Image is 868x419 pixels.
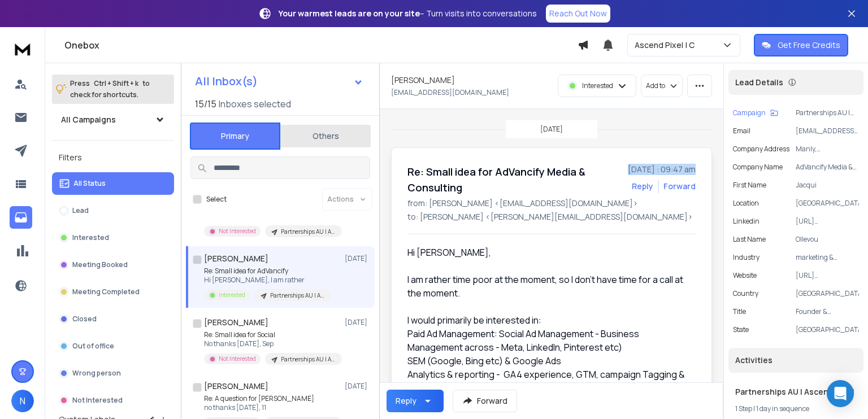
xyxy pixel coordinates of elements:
button: Primary [190,123,280,150]
span: 1 Step [735,404,752,413]
span: 15 / 15 [195,97,216,111]
h1: [PERSON_NAME] [391,75,455,86]
p: from: [PERSON_NAME] <[EMAIL_ADDRESS][DOMAIN_NAME]> [407,198,696,209]
h1: All Inbox(s) [195,76,258,87]
p: No thanks [DATE], Sep [204,339,340,348]
p: [GEOGRAPHIC_DATA] [796,289,859,298]
p: Partnerships AU | Ascend Pixel [281,355,335,364]
button: Interested [52,226,174,249]
p: [GEOGRAPHIC_DATA] [796,325,859,334]
button: Reply [387,390,444,412]
button: All Campaigns [52,108,174,131]
span: Ctrl + Shift + k [92,77,140,90]
p: Get Free Credits [778,40,840,51]
span: 1 day in sequence [756,404,809,413]
p: [URL][DOMAIN_NAME] [796,271,859,280]
p: Not Interested [72,396,123,405]
p: marketing & advertising [796,253,859,262]
p: [EMAIL_ADDRESS][DOMAIN_NAME] [796,126,859,136]
button: Get Free Credits [754,34,848,56]
p: Add to [646,81,665,90]
div: | [735,404,857,413]
p: – Turn visits into conversations [279,8,537,19]
p: Re: Small idea for Social [204,330,340,339]
p: industry [733,253,759,262]
div: Open Intercom Messenger [827,380,854,407]
p: [DATE] [540,125,563,134]
span: N [11,390,34,412]
p: no thanks [DATE], 11 [204,403,340,412]
p: Campaign [733,108,766,117]
p: Not Interested [219,227,256,235]
div: Forward [663,181,696,192]
p: [DATE] [345,318,370,327]
p: Hi [PERSON_NAME], I am rather [204,276,331,285]
button: Meeting Completed [52,281,174,303]
p: [DATE] [345,382,370,391]
p: Interested [72,233,109,242]
p: Jacqui [796,181,859,190]
h1: [PERSON_NAME] [204,317,268,328]
p: Out of office [72,342,114,351]
p: Last Name [733,235,766,244]
p: [GEOGRAPHIC_DATA] [796,199,859,208]
button: All Status [52,172,174,195]
p: Country [733,289,758,298]
p: Re: Small idea for AdVancify [204,267,331,276]
button: Wrong person [52,362,174,385]
p: location [733,199,759,208]
p: First Name [733,181,766,190]
p: [DATE] : 09:47 am [628,164,696,175]
li: SEM (Google, Bing etc) & Google Ads [407,354,687,368]
p: Reach Out Now [549,8,607,19]
p: linkedin [733,217,759,226]
p: Email [733,126,750,136]
p: [DATE] [345,254,370,263]
button: Campaign [733,108,778,117]
img: logo [11,38,34,59]
p: Press to check for shortcuts. [70,78,150,101]
p: Meeting Completed [72,287,140,296]
p: Wrong person [72,369,121,378]
p: website [733,271,757,280]
p: Partnerships AU | Ascend Pixel [281,228,335,236]
button: Reply [632,181,653,192]
li: Analytics & reporting - GA4 experience, GTM, campaign Tagging & implementation and reporting dash... [407,368,687,408]
h3: Filters [52,150,174,165]
a: Reach Out Now [546,5,610,23]
p: Meeting Booked [72,260,128,269]
h1: All Campaigns [61,114,116,125]
button: Closed [52,308,174,330]
p: Company Name [733,163,783,172]
h3: Inboxes selected [219,97,291,111]
p: Partnerships AU | Ascend Pixel [796,108,859,117]
h1: Re: Small idea for AdVancify Media & Consulting [407,164,621,195]
p: Interested [219,291,245,299]
p: [EMAIL_ADDRESS][DOMAIN_NAME] [391,88,509,97]
button: Lead [52,199,174,222]
div: Hi [PERSON_NAME], [407,246,687,259]
button: Others [280,124,371,149]
p: Re: A question for [PERSON_NAME] [204,394,340,403]
p: Founder & Consultant [796,307,859,316]
h1: Partnerships AU | Ascend Pixel [735,386,857,398]
button: All Inbox(s) [186,70,372,93]
h1: [PERSON_NAME] [204,253,268,264]
label: Select [206,195,227,204]
p: Ascend Pixel | C [635,40,699,51]
li: Paid Ad Management: Social Ad Management - Business Management across - Meta, LinkedIn, Pinterest... [407,327,687,354]
p: [URL][DOMAIN_NAME] [796,217,859,226]
h1: Onebox [64,38,578,52]
button: Meeting Booked [52,254,174,276]
p: State [733,325,749,334]
p: title [733,307,746,316]
strong: Your warmest leads are on your site [279,8,420,19]
p: All Status [73,179,106,188]
p: Closed [72,315,97,324]
p: Partnerships AU | Ascend Pixel [270,291,324,300]
button: Out of office [52,335,174,357]
p: Manly, [GEOGRAPHIC_DATA], [GEOGRAPHIC_DATA], 2095 [796,145,859,154]
button: Not Interested [52,389,174,412]
p: Company Address [733,145,789,154]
